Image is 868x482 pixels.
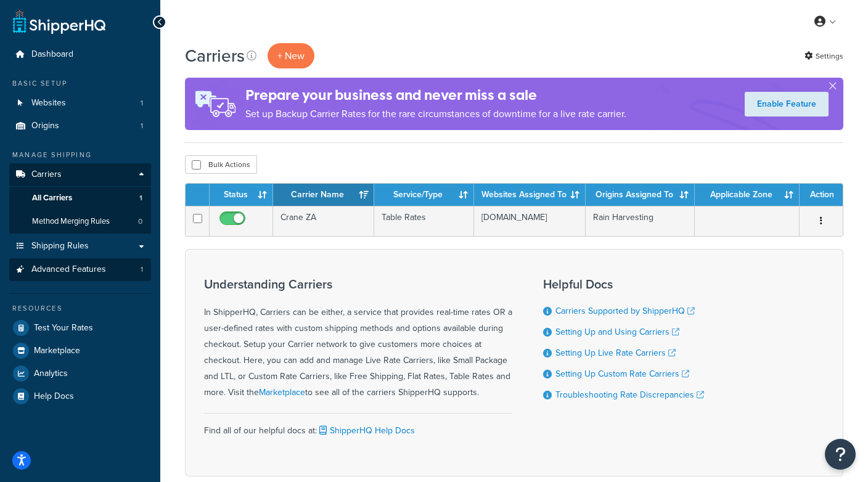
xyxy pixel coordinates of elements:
[9,92,151,115] li: Websites
[9,115,151,137] a: Origins 1
[9,187,151,210] li: All Carriers
[245,85,626,105] h4: Prepare your business and never miss a sale
[555,388,704,401] a: Troubleshooting Rate Discrepancies
[543,277,704,291] h3: Helpful Docs
[204,277,512,401] div: In ShipperHQ, Carriers can be either, a service that provides real-time rates OR a user-defined r...
[34,346,80,356] span: Marketplace
[204,413,512,439] div: Find all of our helpful docs at:
[31,241,89,251] span: Shipping Rules
[374,206,475,236] td: Table Rates
[9,78,151,89] div: Basic Setup
[273,184,374,206] th: Carrier Name: activate to sort column ascending
[9,150,151,160] div: Manage Shipping
[141,264,143,275] span: 1
[141,98,143,108] span: 1
[34,391,74,402] span: Help Docs
[31,98,66,108] span: Websites
[695,184,800,206] th: Applicable Zone: activate to sort column ascending
[31,49,73,60] span: Dashboard
[9,258,151,281] a: Advanced Features 1
[374,184,475,206] th: Service/Type: activate to sort column ascending
[805,47,843,65] a: Settings
[31,170,62,180] span: Carriers
[9,385,151,407] a: Help Docs
[138,216,142,227] span: 0
[9,163,151,186] a: Carriers
[9,235,151,258] a: Shipping Rules
[555,325,679,338] a: Setting Up and Using Carriers
[141,121,143,131] span: 1
[9,163,151,234] li: Carriers
[9,210,151,233] li: Method Merging Rules
[273,206,374,236] td: Crane ZA
[9,303,151,314] div: Resources
[185,155,257,174] button: Bulk Actions
[800,184,843,206] th: Action
[9,187,151,210] a: All Carriers 1
[31,264,106,275] span: Advanced Features
[474,184,586,206] th: Websites Assigned To: activate to sort column ascending
[586,184,695,206] th: Origins Assigned To: activate to sort column ascending
[185,44,245,68] h1: Carriers
[31,121,59,131] span: Origins
[555,346,676,359] a: Setting Up Live Rate Carriers
[745,92,829,116] a: Enable Feature
[9,258,151,281] li: Advanced Features
[9,115,151,137] li: Origins
[32,216,110,227] span: Method Merging Rules
[555,304,695,317] a: Carriers Supported by ShipperHQ
[9,43,151,66] a: Dashboard
[825,439,856,470] button: Open Resource Center
[245,105,626,123] p: Set up Backup Carrier Rates for the rare circumstances of downtime for a live rate carrier.
[9,340,151,362] a: Marketplace
[9,210,151,233] a: Method Merging Rules 0
[259,386,305,399] a: Marketplace
[317,424,415,437] a: ShipperHQ Help Docs
[9,92,151,115] a: Websites 1
[13,9,105,34] a: ShipperHQ Home
[586,206,695,236] td: Rain Harvesting
[34,323,93,333] span: Test Your Rates
[185,78,245,130] img: ad-rules-rateshop-fe6ec290ccb7230408bd80ed9643f0289d75e0ffd9eb532fc0e269fcd187b520.png
[32,193,72,203] span: All Carriers
[139,193,142,203] span: 1
[268,43,314,68] button: + New
[555,367,689,380] a: Setting Up Custom Rate Carriers
[9,362,151,385] a: Analytics
[34,369,68,379] span: Analytics
[204,277,512,291] h3: Understanding Carriers
[9,317,151,339] a: Test Your Rates
[210,184,273,206] th: Status: activate to sort column ascending
[474,206,586,236] td: [DOMAIN_NAME]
